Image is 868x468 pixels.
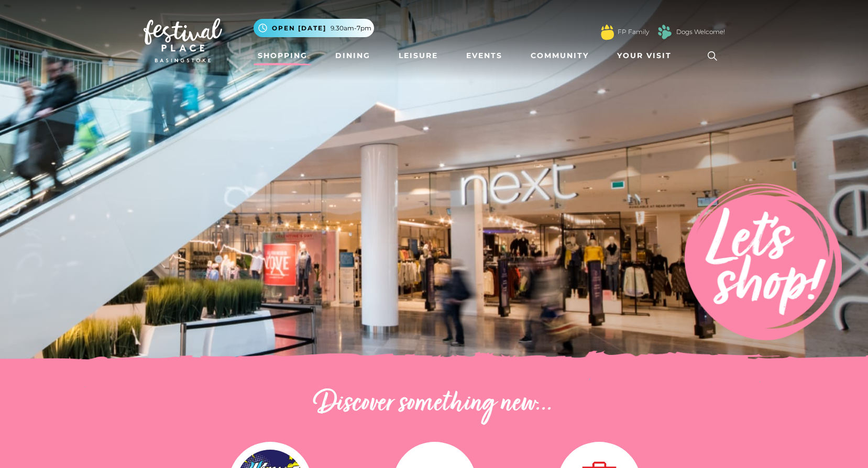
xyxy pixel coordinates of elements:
[144,18,222,62] img: Festival Place Logo
[144,387,725,421] h2: Discover something new...
[272,24,326,33] span: Open [DATE]
[331,24,371,33] span: 9.30am-7pm
[331,46,375,65] a: Dining
[254,19,374,37] button: Open [DATE] 9.30am-7pm
[462,46,507,65] a: Events
[613,46,681,65] a: Your Visit
[676,27,725,37] a: Dogs Welcome!
[526,46,593,65] a: Community
[254,46,312,65] a: Shopping
[618,27,649,37] a: FP Family
[617,50,672,61] span: Your Visit
[394,46,442,65] a: Leisure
